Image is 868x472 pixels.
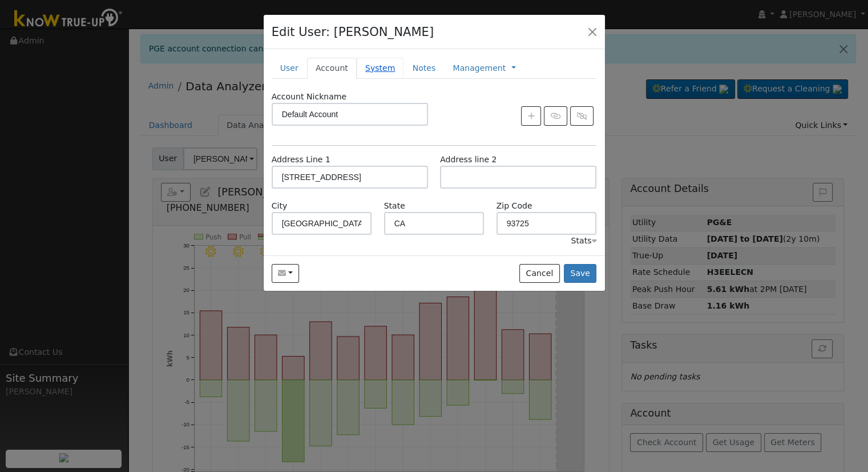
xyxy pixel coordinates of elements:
[496,200,532,212] label: Zip Code
[272,264,300,283] button: elmoralillo@yahoo.com
[403,58,444,79] a: Notes
[453,62,506,74] a: Management
[272,200,288,212] label: City
[307,58,357,79] a: Account
[272,58,307,79] a: User
[440,154,496,166] label: Address line 2
[564,264,597,283] button: Save
[544,106,567,126] button: Link Account
[570,106,594,126] button: Unlink Account
[384,200,405,212] label: State
[272,23,434,41] h4: Edit User: [PERSON_NAME]
[272,154,330,166] label: Address Line 1
[272,91,347,103] label: Account Nickname
[519,264,560,283] button: Cancel
[357,58,404,79] a: System
[521,106,541,126] button: Create New Account
[571,235,596,247] div: Stats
